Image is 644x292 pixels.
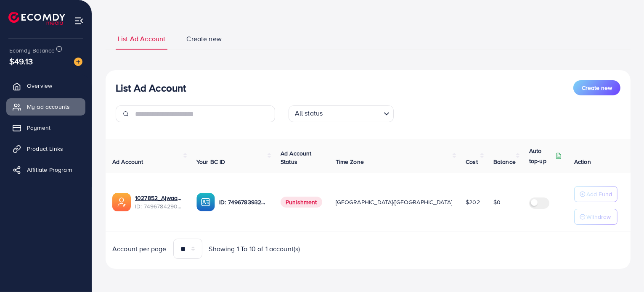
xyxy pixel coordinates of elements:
[9,46,55,55] span: Ecomdy Balance
[293,107,325,120] span: All status
[281,197,322,208] span: Punishment
[112,158,143,166] span: Ad Account
[281,149,312,166] span: Ad Account Status
[118,34,165,44] span: List Ad Account
[8,12,65,25] img: logo
[135,194,183,202] a: 1027852_Ajwaa Shahid_1745481121173
[9,55,33,67] span: $49.13
[196,193,215,211] img: ic-ba-acc.ded83a64.svg
[460,36,638,286] iframe: Chat
[27,124,50,132] span: Payment
[27,82,52,90] span: Overview
[27,145,63,153] span: Product Links
[6,140,85,157] a: Product Links
[116,82,186,94] h3: List Ad Account
[74,58,82,66] img: image
[135,194,183,211] div: <span class='underline'>1027852_Ajwaa Shahid_1745481121173</span></br>7496784290739617809
[112,193,131,211] img: ic-ads-acc.e4c84228.svg
[6,161,85,178] a: Affiliate Program
[336,198,453,206] span: [GEOGRAPHIC_DATA]/[GEOGRAPHIC_DATA]
[6,98,85,115] a: My ad accounts
[74,16,84,26] img: menu
[6,77,85,94] a: Overview
[186,34,222,44] span: Create new
[336,158,364,166] span: Time Zone
[27,103,70,111] span: My ad accounts
[112,244,167,254] span: Account per page
[289,105,394,122] div: Search for option
[209,244,300,254] span: Showing 1 To 10 of 1 account(s)
[219,197,267,207] p: ID: 7496783932957081617
[196,158,225,166] span: Your BC ID
[135,202,183,210] span: ID: 7496784290739617809
[325,107,380,120] input: Search for option
[27,166,72,174] span: Affiliate Program
[6,119,85,136] a: Payment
